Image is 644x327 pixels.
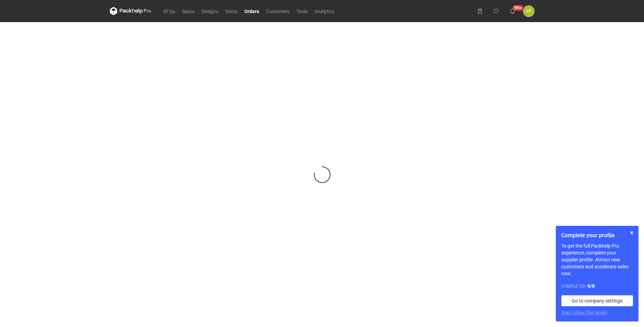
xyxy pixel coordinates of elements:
p: To get the full Packhelp Pro experience, complete your supplier profile. Attract new customers an... [561,242,633,277]
div: Łukasz Postawa [523,6,534,17]
a: Analytics [311,7,338,15]
button: Skip for now [627,229,636,237]
a: Designs [198,7,222,15]
a: Go to company settings [561,295,633,306]
a: Specs [178,7,198,15]
svg: Packhelp Pro [110,7,151,15]
h1: Complete your profile [561,231,633,240]
button: ŁP [523,6,534,17]
div: Completed: [561,282,633,290]
a: Items [222,7,241,15]
strong: 6 / 8 [587,283,595,289]
button: Don’t show this again [561,309,607,316]
a: Tools [293,7,311,15]
button: 99+ [507,6,518,17]
a: RFQs [160,7,178,15]
a: Orders [241,7,263,15]
a: Customers [263,7,293,15]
